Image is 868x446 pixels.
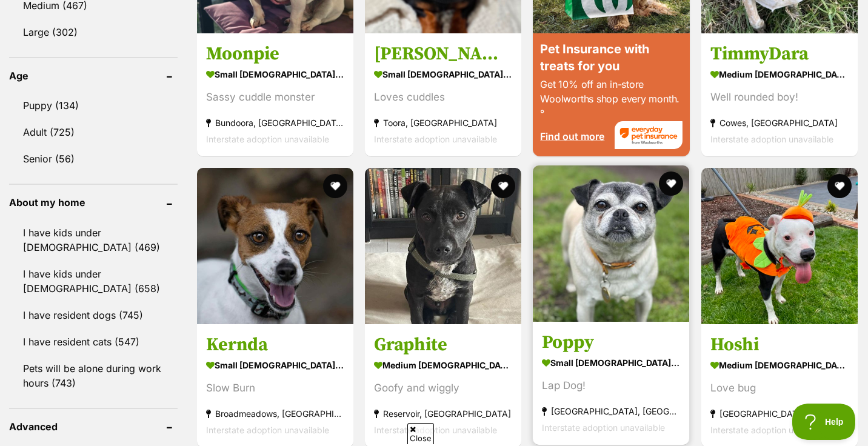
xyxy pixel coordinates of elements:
div: Slow Burn [206,379,344,396]
div: Love bug [710,379,849,396]
a: Poppy small [DEMOGRAPHIC_DATA] Dog Lap Dog! [GEOGRAPHIC_DATA], [GEOGRAPHIC_DATA] Interstate adopt... [533,321,689,444]
strong: medium [DEMOGRAPHIC_DATA] Dog [710,65,849,83]
a: Puppy (134) [9,93,178,118]
iframe: Help Scout Beacon - Open [792,404,856,440]
strong: medium [DEMOGRAPHIC_DATA] Dog [374,356,512,373]
strong: Reservoir, [GEOGRAPHIC_DATA] [374,405,512,421]
a: I have resident cats (547) [9,329,178,354]
strong: Toora, [GEOGRAPHIC_DATA] [374,115,512,131]
a: Large (302) [9,19,178,45]
span: Interstate adoption unavailable [710,134,833,144]
strong: small [DEMOGRAPHIC_DATA] Dog [206,65,344,83]
a: I have kids under [DEMOGRAPHIC_DATA] (658) [9,261,178,301]
span: Interstate adoption unavailable [542,422,665,432]
div: Loves cuddles [374,89,512,105]
strong: [GEOGRAPHIC_DATA], [GEOGRAPHIC_DATA] [710,405,849,421]
span: Interstate adoption unavailable [206,424,329,434]
a: TimmyDara medium [DEMOGRAPHIC_DATA] Dog Well rounded boy! Cowes, [GEOGRAPHIC_DATA] Interstate ado... [701,33,858,156]
header: Advanced [9,421,178,432]
a: Senior (56) [9,146,178,171]
span: Interstate adoption unavailable [710,424,833,434]
h3: TimmyDara [710,42,849,65]
strong: medium [DEMOGRAPHIC_DATA] Dog [710,356,849,373]
header: Age [9,70,178,81]
strong: small [DEMOGRAPHIC_DATA] Dog [206,356,344,373]
a: I have resident dogs (745) [9,302,178,328]
div: Lap Dog! [542,377,680,393]
button: favourite [827,174,852,198]
img: Hoshi - Bull Arab x Staffordshire Bull Terrier Dog [701,168,858,324]
span: Close [407,423,434,444]
h3: Graphite [374,333,512,356]
a: Moonpie small [DEMOGRAPHIC_DATA] Dog Sassy cuddle monster Bundoora, [GEOGRAPHIC_DATA] Interstate ... [197,33,353,156]
a: Pets will be alone during work hours (743) [9,356,178,396]
strong: Cowes, [GEOGRAPHIC_DATA] [710,115,849,131]
strong: small [DEMOGRAPHIC_DATA] Dog [374,65,512,83]
strong: Bundoora, [GEOGRAPHIC_DATA] [206,115,344,131]
button: favourite [491,174,515,198]
h3: Hoshi [710,333,849,356]
strong: [GEOGRAPHIC_DATA], [GEOGRAPHIC_DATA] [542,402,680,419]
h3: [PERSON_NAME] [374,42,512,65]
header: About my home [9,197,178,208]
button: favourite [323,174,347,198]
button: favourite [659,171,684,196]
h3: Moonpie [206,42,344,65]
img: Kernda - Jack Russell Terrier Dog [197,168,353,324]
strong: Broadmeadows, [GEOGRAPHIC_DATA] [206,405,344,421]
span: Interstate adoption unavailable [206,134,329,144]
a: [PERSON_NAME] small [DEMOGRAPHIC_DATA] Dog Loves cuddles Toora, [GEOGRAPHIC_DATA] Interstate adop... [365,33,521,156]
div: Goofy and wiggly [374,379,512,396]
a: Adult (725) [9,119,178,145]
h3: Poppy [542,330,680,353]
img: Poppy - Pug Dog [533,165,689,322]
span: Interstate adoption unavailable [374,424,497,434]
h3: Kernda [206,333,344,356]
span: Interstate adoption unavailable [374,134,497,144]
div: Well rounded boy! [710,89,849,105]
a: I have kids under [DEMOGRAPHIC_DATA] (469) [9,220,178,260]
strong: small [DEMOGRAPHIC_DATA] Dog [542,353,680,371]
div: Sassy cuddle monster [206,89,344,105]
img: Graphite - Australian Cattle Dog x Staffordshire Bull Terrier Dog [365,168,521,324]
